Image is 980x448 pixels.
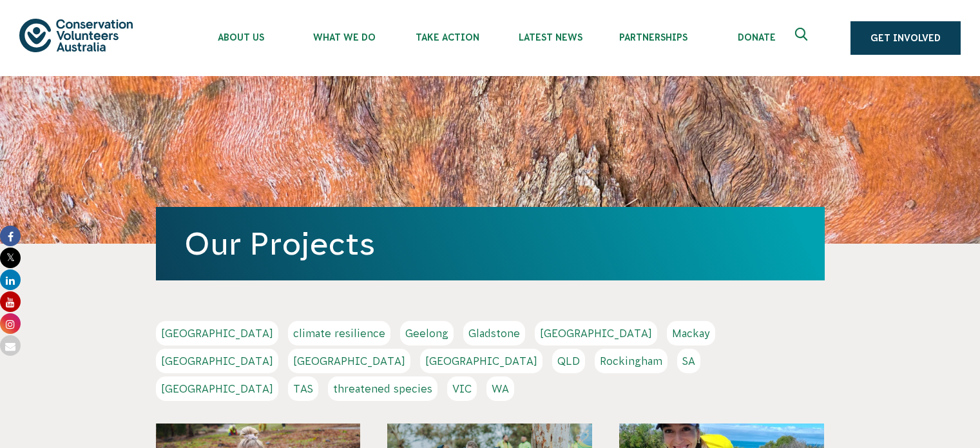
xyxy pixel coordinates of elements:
[156,349,278,373] a: [GEOGRAPHIC_DATA]
[288,376,318,401] a: TAS
[486,376,514,401] a: WA
[184,226,375,261] a: Our Projects
[189,32,293,43] span: About Us
[447,376,477,401] a: VIC
[288,349,410,373] a: [GEOGRAPHIC_DATA]
[602,32,705,43] span: Partnerships
[667,321,715,346] a: Mackay
[795,28,811,48] span: Expand search box
[463,321,525,346] a: Gladstone
[328,376,437,401] a: threatened species
[396,32,499,43] span: Take Action
[156,321,278,346] a: [GEOGRAPHIC_DATA]
[552,349,585,373] a: QLD
[400,321,454,346] a: Geelong
[535,321,657,346] a: [GEOGRAPHIC_DATA]
[19,19,133,52] img: logo.svg
[293,32,396,43] span: What We Do
[850,21,961,55] a: Get Involved
[705,32,808,43] span: Donate
[499,32,602,43] span: Latest News
[288,321,390,346] a: climate resilience
[677,349,700,373] a: SA
[787,23,818,54] button: Expand search box Close search box
[595,349,668,373] a: Rockingham
[420,349,543,373] a: [GEOGRAPHIC_DATA]
[156,376,278,401] a: [GEOGRAPHIC_DATA]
